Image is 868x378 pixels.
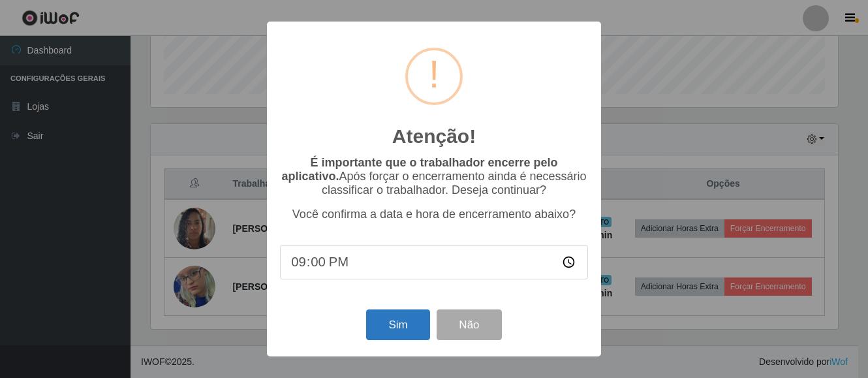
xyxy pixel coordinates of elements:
button: Não [437,309,501,340]
h2: Atenção! [392,125,476,148]
b: É importante que o trabalhador encerre pelo aplicativo. [281,156,557,183]
button: Sim [366,309,429,340]
p: Após forçar o encerramento ainda é necessário classificar o trabalhador. Deseja continuar? [280,156,588,197]
p: Você confirma a data e hora de encerramento abaixo? [280,208,588,221]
